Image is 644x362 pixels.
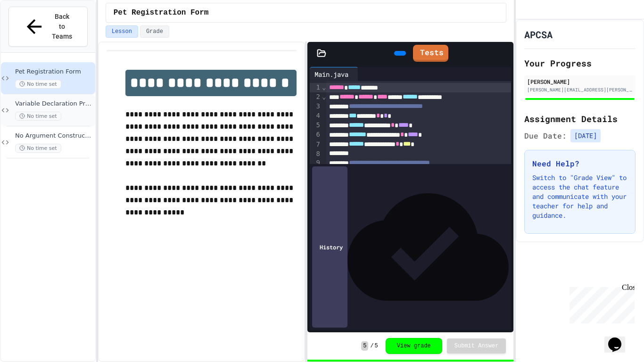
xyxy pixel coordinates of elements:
iframe: chat widget [566,283,635,323]
div: 2 [310,92,322,102]
span: / [370,342,373,350]
span: Back to Teams [51,12,73,41]
div: 5 [310,121,322,130]
span: Variable Declaration Practice [15,100,93,108]
div: 8 [310,149,322,159]
span: [DATE] [570,129,601,142]
div: Main.java [310,67,358,81]
div: History [312,166,347,328]
iframe: chat widget [604,324,635,353]
span: Submit Answer [454,342,499,350]
span: 5 [375,342,378,350]
button: Lesson [106,25,138,38]
h1: APCSA [524,28,553,41]
div: Main.java [310,69,353,79]
div: [PERSON_NAME][EMAIL_ADDRESS][PERSON_NAME][DOMAIN_NAME] [527,86,633,93]
button: Grade [140,25,169,38]
span: Pet Registration Form [114,7,209,18]
div: Chat with us now!Close [4,4,65,60]
div: [PERSON_NAME] [527,77,633,86]
span: No time set [15,144,61,153]
div: 3 [310,102,322,111]
div: 4 [310,111,322,121]
button: View grade [386,338,442,354]
h3: Need Help? [532,158,627,169]
span: Fold line [322,93,326,100]
h2: Your Progress [524,57,636,70]
span: Pet Registration Form [15,68,93,76]
div: 7 [310,140,322,149]
button: Submit Answer [447,338,506,354]
div: 1 [310,83,322,92]
span: Fold line [322,83,326,91]
button: Back to Teams [8,7,88,47]
div: 6 [310,130,322,140]
p: Switch to "Grade View" to access the chat feature and communicate with your teacher for help and ... [532,173,627,220]
a: Tests [413,45,448,62]
div: 9 [310,158,322,168]
span: 5 [361,341,368,351]
span: No time set [15,112,61,121]
h2: Assignment Details [524,112,636,125]
span: Due Date: [524,130,567,141]
span: No time set [15,80,61,89]
span: No Argument Constructor Practice [15,132,93,140]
